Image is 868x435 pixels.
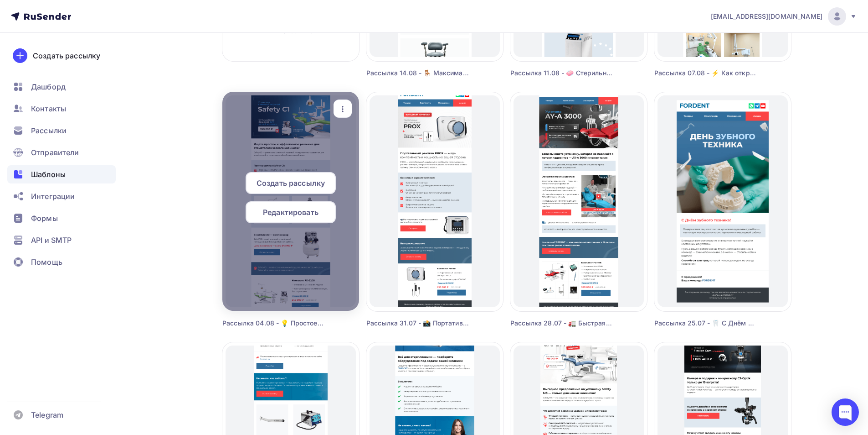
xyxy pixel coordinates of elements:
[31,125,67,136] span: Рассылки
[31,81,66,92] span: Дашборд
[263,207,318,218] span: Редактировать
[7,143,116,162] a: Отправители
[31,257,62,267] span: Помощь
[366,68,469,78] div: Рассылка 14.08 - 🪑 Максимальный комфорт для работы с микроскопом — [PERSON_NAME]
[31,169,66,180] span: Шаблоны
[31,235,72,246] span: API и SMTP
[31,213,58,224] span: Формы
[31,103,66,114] span: Контакты
[510,319,613,328] div: Рассылка 28.07 - 🚛 Быстрая и бесплатная доставка по [GEOGRAPHIC_DATA] AY-A 3000 с нижней подачей
[31,409,63,420] span: Telegram
[510,68,613,78] div: Рассылка 11.08 - 🧼 Стерильность — основа доверия в стоматологии Выгодные предложения
[7,78,116,96] a: Дашборд
[222,319,325,328] div: Рассылка 04.08 - 💡 Простое решение для комфортной работы — установка Safety C1
[654,319,757,328] div: Рассылка 25.07 - 🦷 С Днём зубного техника! Поздравление от компании FORDENT
[7,209,116,227] a: Формы
[366,319,469,328] div: Рассылка 31.07 - 📸 Портативный рентген PROX — когда компактность и мощность на вашей стороне
[31,147,79,158] span: Отправители
[711,7,857,26] a: [EMAIL_ADDRESS][DOMAIN_NAME]
[33,50,100,61] div: Создать рассылку
[7,121,116,140] a: Рассылки
[654,68,757,78] div: Рассылка 07.08 - ⚡️ Как открыть современную клинику с нуля — кейс «Магия Зубов»
[711,12,822,21] span: [EMAIL_ADDRESS][DOMAIN_NAME]
[31,191,75,202] span: Интеграции
[257,178,325,189] span: Создать рассылку
[7,165,116,183] a: Шаблоны
[7,100,116,118] a: Контакты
